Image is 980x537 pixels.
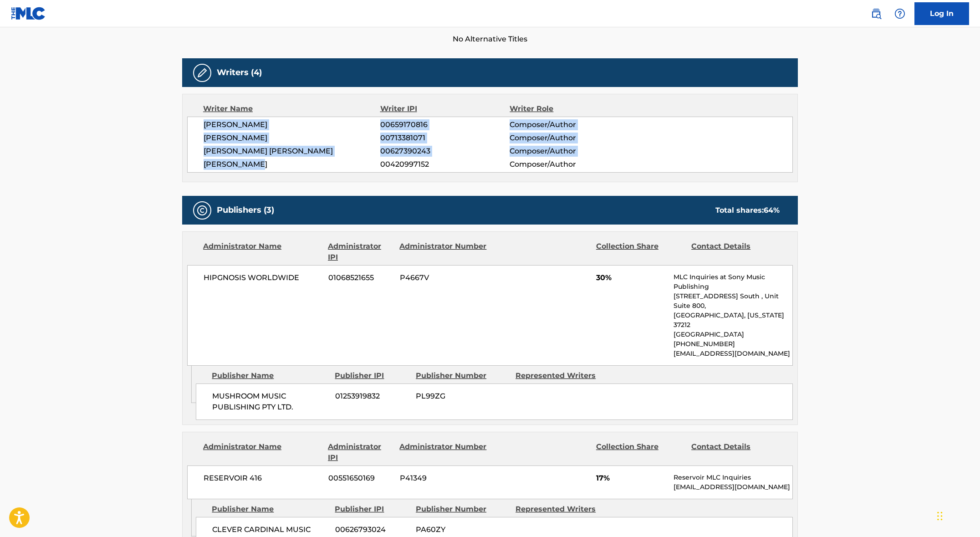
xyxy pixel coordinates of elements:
[510,133,628,143] span: Composer/Author
[871,8,882,19] img: search
[380,119,510,130] span: 00659170816
[380,159,510,170] span: 00420997152
[691,441,780,463] div: Contact Details
[204,272,322,283] span: HIPGNOSIS WORLDWIDE
[399,241,488,263] div: Administrator Number
[416,391,509,402] span: PL99ZG
[328,473,393,484] span: 00551650169
[399,441,488,463] div: Administrator Number
[203,241,321,263] div: Administrator Name
[217,67,262,78] h5: Writers (4)
[335,391,409,402] span: 01253919832
[416,524,509,535] span: PA60ZY
[516,504,608,515] div: Represented Writers
[380,133,510,143] span: 00713381071
[516,370,608,381] div: Represented Writers
[212,391,328,413] span: MUSHROOM MUSIC PUBLISHING PTY LTD.
[596,441,684,463] div: Collection Share
[715,205,780,216] div: Total shares:
[335,524,409,535] span: 00626793024
[416,504,509,515] div: Publisher Number
[596,473,667,484] span: 17%
[894,8,905,19] img: help
[596,241,684,263] div: Collection Share
[335,504,409,515] div: Publisher IPI
[204,159,380,170] span: [PERSON_NAME]
[203,103,380,114] div: Writer Name
[674,349,792,358] p: [EMAIL_ADDRESS][DOMAIN_NAME]
[380,146,510,157] span: 00627390243
[674,272,792,292] p: MLC Inquiries at Sony Music Publishing
[328,241,393,263] div: Administrator IPI
[934,493,980,537] iframe: Chat Widget
[416,370,509,381] div: Publisher Number
[674,473,792,482] p: Reservoir MLC Inquiries
[335,370,409,381] div: Publisher IPI
[674,292,792,311] p: [STREET_ADDRESS] South , Unit Suite 800,
[510,159,628,170] span: Composer/Author
[914,2,969,25] a: Log In
[380,103,510,114] div: Writer IPI
[764,206,780,215] span: 64 %
[182,34,798,45] span: No Alternative Titles
[204,133,380,143] span: [PERSON_NAME]
[328,272,393,283] span: 01068521655
[212,370,328,381] div: Publisher Name
[867,5,885,23] a: Public Search
[674,311,792,330] p: [GEOGRAPHIC_DATA], [US_STATE] 37212
[11,7,46,20] img: MLC Logo
[596,272,667,283] span: 30%
[204,146,380,157] span: [PERSON_NAME] [PERSON_NAME]
[328,441,393,463] div: Administrator IPI
[197,67,208,78] img: Writers
[204,473,322,484] span: RESERVOIR 416
[204,119,380,130] span: [PERSON_NAME]
[400,272,488,283] span: P4667V
[197,205,208,216] img: Publishers
[510,146,628,157] span: Composer/Author
[891,5,909,23] div: Help
[510,103,628,114] div: Writer Role
[674,330,792,339] p: [GEOGRAPHIC_DATA]
[212,504,328,515] div: Publisher Name
[674,482,792,492] p: [EMAIL_ADDRESS][DOMAIN_NAME]
[691,241,780,263] div: Contact Details
[674,339,792,349] p: [PHONE_NUMBER]
[510,119,628,130] span: Composer/Author
[217,205,274,215] h5: Publishers (3)
[203,441,321,463] div: Administrator Name
[937,502,943,530] div: Drag
[400,473,488,484] span: P41349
